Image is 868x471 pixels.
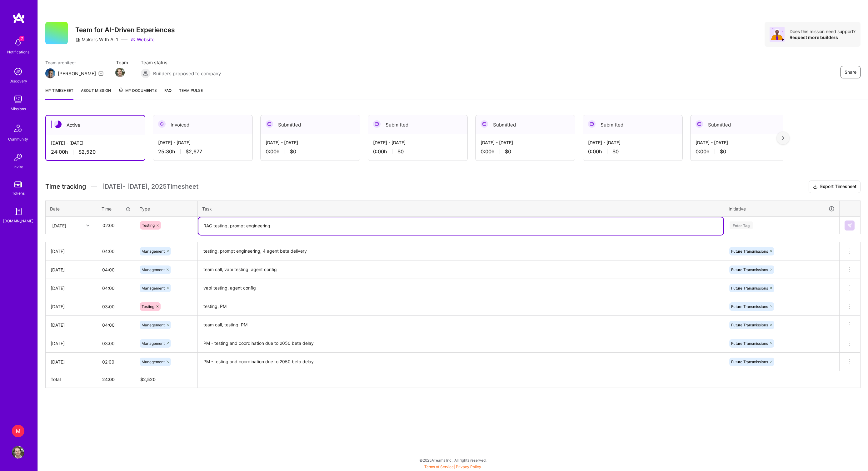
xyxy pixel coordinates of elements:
[186,148,202,155] span: $2,677
[11,121,26,136] img: Community
[12,36,24,49] img: bell
[731,341,768,346] span: Future Transmissions
[12,190,25,196] div: Tokens
[845,69,856,75] span: Share
[373,139,462,146] div: [DATE] - [DATE]
[198,335,723,352] textarea: PM - testing and coordination due to 2050 beta delay
[51,359,92,365] div: [DATE]
[75,36,118,43] div: Makers With Ai 1
[198,201,724,217] th: Task
[98,71,103,76] i: icon Mail
[790,28,856,34] div: Does this mission need support?
[10,446,26,459] a: User Avatar
[198,243,723,260] textarea: testing, prompt engineering, 4 agent beta delivery
[424,464,481,469] span: |
[86,224,89,227] i: icon Chevron
[9,78,27,84] div: Discovery
[142,223,155,228] span: Testing
[75,37,80,42] i: icon CompanyGray
[158,120,166,128] img: Invoiced
[179,87,203,100] a: Team Pulse
[116,67,124,78] a: Team Member Avatar
[588,120,596,128] img: Submitted
[731,249,768,254] span: Future Transmissions
[731,304,768,309] span: Future Transmissions
[51,248,92,255] div: [DATE]
[153,115,252,134] div: Invoiced
[12,12,25,24] img: logo
[141,68,151,78] img: Builders proposed to company
[97,217,135,234] input: HH:MM
[12,151,24,164] img: Invite
[373,120,381,128] img: Submitted
[97,354,135,370] input: HH:MM
[45,183,86,191] span: Time tracking
[729,205,835,212] div: Initiative
[51,140,140,146] div: [DATE] - [DATE]
[12,93,24,106] img: teamwork
[97,371,135,388] th: 24:00
[198,261,723,278] textarea: team call, vapi testing, agent config
[97,317,135,333] input: HH:MM
[3,218,33,224] div: [DOMAIN_NAME]
[691,115,790,134] div: Submitted
[78,149,96,155] span: $2,520
[11,106,26,112] div: Missions
[13,164,23,170] div: Invite
[8,136,28,142] div: Community
[770,27,785,42] img: Avatar
[131,36,155,43] a: Website
[115,68,125,77] img: Team Member Avatar
[158,139,247,146] div: [DATE] - [DATE]
[720,148,726,155] span: $0
[198,217,723,235] textarea: RAG testing, prompt engineering
[51,149,140,155] div: 24:00 h
[847,223,852,228] img: Submit
[54,121,62,128] img: Active
[46,371,97,388] th: Total
[10,425,26,437] a: M
[142,323,165,327] span: Management
[424,464,454,469] a: Terms of Service
[179,88,203,93] span: Team Pulse
[696,139,785,146] div: [DATE] - [DATE]
[505,148,511,155] span: $0
[142,286,165,290] span: Management
[368,115,467,134] div: Submitted
[140,377,156,382] span: $ 2,520
[696,148,785,155] div: 0:00 h
[266,120,273,128] img: Submitted
[97,261,135,278] input: HH:MM
[158,148,247,155] div: 25:30 h
[51,266,92,273] div: [DATE]
[19,36,24,41] span: 7
[46,201,97,217] th: Date
[583,115,682,134] div: Submitted
[782,136,784,140] img: right
[97,280,135,296] input: HH:MM
[290,148,296,155] span: $0
[373,148,462,155] div: 0:00 h
[51,303,92,310] div: [DATE]
[7,49,29,55] div: Notifications
[142,341,165,346] span: Management
[75,26,175,34] h3: Team for AI-Driven Experiences
[266,139,355,146] div: [DATE] - [DATE]
[12,205,24,218] img: guide book
[135,201,198,217] th: Type
[142,359,165,364] span: Management
[481,120,488,128] img: Submitted
[12,425,24,437] div: M
[612,148,619,155] span: $0
[696,120,703,128] img: Submitted
[142,304,154,309] span: Testing
[12,446,24,459] img: User Avatar
[97,298,135,315] input: HH:MM
[790,34,856,40] div: Request more builders
[481,148,570,155] div: 0:00 h
[97,335,135,352] input: HH:MM
[46,116,145,135] div: Active
[481,139,570,146] div: [DATE] - [DATE]
[116,59,128,66] span: Team
[51,285,92,291] div: [DATE]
